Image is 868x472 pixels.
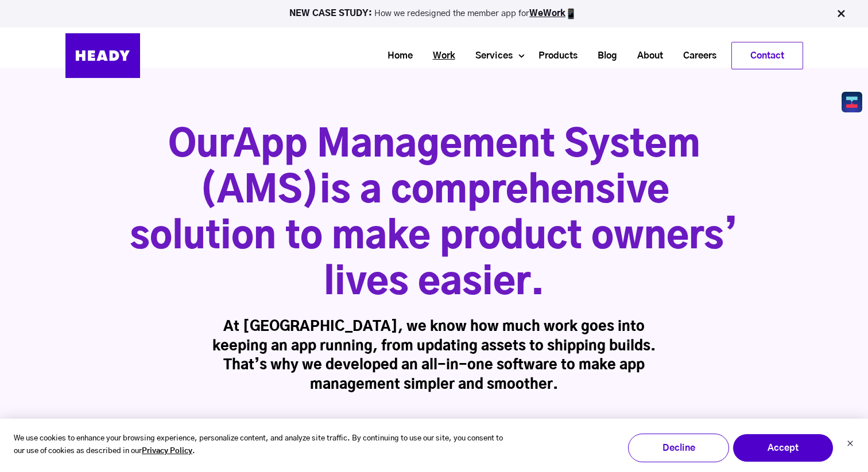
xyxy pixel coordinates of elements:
img: Close Bar [835,8,847,19]
div: Navigation Menu [152,42,803,69]
a: About [623,45,669,67]
h3: At [GEOGRAPHIC_DATA], we know how much work goes into keeping an app running, from updating asset... [212,318,656,395]
a: Privacy Policy [142,445,192,458]
h1: Our is a comprehensive solution to make product owners’ lives easier. [130,123,738,306]
p: We use cookies to enhance your browsing experience, personalize content, and analyze site traffic... [14,432,507,459]
button: Decline [628,434,729,462]
a: Careers [669,45,722,67]
a: Services [461,45,518,67]
strong: NEW CASE STUDY: [289,9,374,18]
img: app emoji [565,8,577,19]
a: Contact [732,42,803,69]
a: WeWork [529,9,565,18]
a: Home [373,45,418,67]
span: App Management System (AMS) [199,127,700,210]
button: Accept [733,434,834,462]
p: How we redesigned the member app for [5,8,863,19]
a: Products [524,45,583,67]
button: Dismiss cookie banner [847,439,854,451]
a: Work [418,45,461,67]
a: Blog [583,45,623,67]
img: Heady_Logo_Web-01 (1) [65,33,140,78]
